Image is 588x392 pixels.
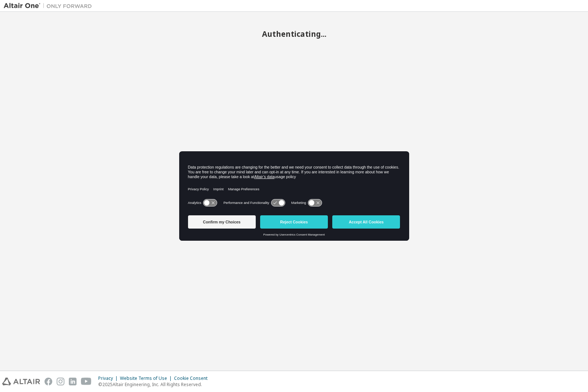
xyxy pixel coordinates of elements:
div: Privacy [98,375,120,381]
img: altair_logo.svg [2,378,40,385]
img: Altair One [4,2,96,10]
img: instagram.svg [57,378,64,385]
h2: Authenticating... [4,29,584,39]
p: © 2025 Altair Engineering, Inc. All Rights Reserved. [98,381,212,388]
img: youtube.svg [81,378,92,385]
div: Cookie Consent [174,375,212,381]
div: Website Terms of Use [120,375,174,381]
img: linkedin.svg [69,378,77,385]
img: facebook.svg [45,378,52,385]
